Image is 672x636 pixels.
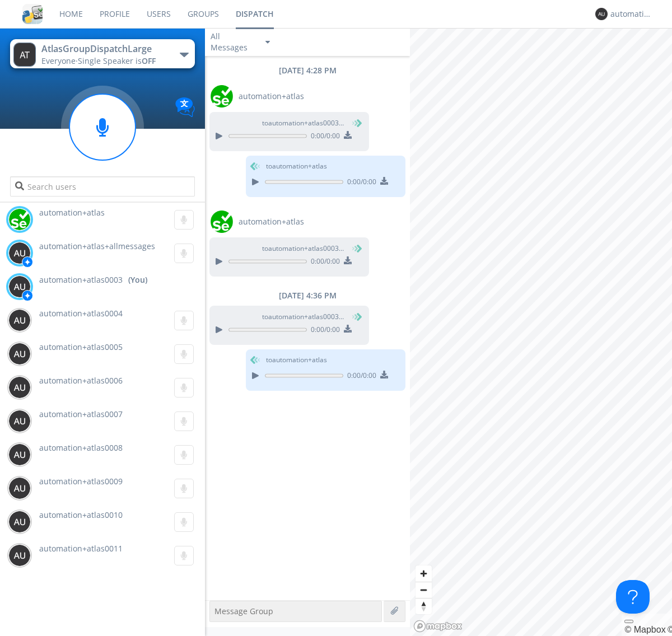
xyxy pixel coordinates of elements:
[344,118,361,128] span: (You)
[616,580,650,614] iframe: Toggle Customer Support
[380,177,388,185] img: download media button
[8,410,31,432] img: 373638.png
[41,43,167,55] div: AtlasGroupDispatchLarge
[8,511,31,533] img: 373638.png
[624,625,665,634] a: Mapbox
[8,477,31,499] img: 373638.png
[307,256,340,269] span: 0:00 / 0:00
[39,308,123,319] span: automation+atlas0004
[39,241,155,251] span: automation+atlas+allmessages
[39,207,105,218] span: automation+atlas
[39,375,123,386] span: automation+atlas0006
[307,325,340,337] span: 0:00 / 0:00
[205,65,410,76] div: [DATE] 4:28 PM
[8,309,31,331] img: 373638.png
[416,582,432,598] button: Zoom out
[265,41,270,44] img: caret-down-sm.svg
[344,244,361,253] span: (You)
[78,55,156,66] span: Single Speaker is
[39,442,123,453] span: automation+atlas0008
[380,371,388,378] img: download media button
[343,177,376,189] span: 0:00 / 0:00
[8,242,31,264] img: 373638.png
[39,342,123,352] span: automation+atlas0005
[8,275,31,298] img: 373638.png
[39,509,123,520] span: automation+atlas0010
[307,131,340,143] span: 0:00 / 0:00
[239,216,304,227] span: automation+atlas
[39,409,123,419] span: automation+atlas0007
[8,376,31,399] img: 373638.png
[128,274,147,286] div: (You)
[211,211,233,233] img: d2d01cd9b4174d08988066c6d424eccd
[343,371,376,383] span: 0:00 / 0:00
[416,582,432,598] span: Zoom out
[344,131,352,139] img: download media button
[344,325,352,333] img: download media button
[39,543,123,554] span: automation+atlas0011
[39,476,123,487] span: automation+atlas0009
[262,312,346,322] span: to automation+atlas0003
[266,355,327,365] span: to automation+atlas
[175,97,195,117] img: Translation enabled
[595,8,608,20] img: 373638.png
[10,39,194,68] button: AtlasGroupDispatchLargeEveryone·Single Speaker isOFF
[211,85,233,107] img: d2d01cd9b4174d08988066c6d424eccd
[610,8,652,20] div: automation+atlas0003
[239,91,304,102] span: automation+atlas
[10,176,194,197] input: Search users
[266,161,327,171] span: to automation+atlas
[344,256,352,264] img: download media button
[262,244,346,254] span: to automation+atlas0003
[8,343,31,365] img: 373638.png
[344,312,361,321] span: (You)
[205,290,410,301] div: [DATE] 4:36 PM
[211,31,255,53] div: All Messages
[8,443,31,466] img: 373638.png
[41,55,167,67] div: Everyone ·
[416,598,432,614] span: Reset bearing to north
[13,43,36,67] img: 373638.png
[262,118,346,128] span: to automation+atlas0003
[22,4,43,24] img: cddb5a64eb264b2086981ab96f4c1ba7
[624,620,633,623] button: Toggle attribution
[413,620,463,633] a: Mapbox logo
[142,55,156,66] span: OFF
[39,274,123,286] span: automation+atlas0003
[8,208,31,231] img: d2d01cd9b4174d08988066c6d424eccd
[8,544,31,567] img: 373638.png
[416,565,432,582] button: Zoom in
[416,598,432,614] button: Reset bearing to north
